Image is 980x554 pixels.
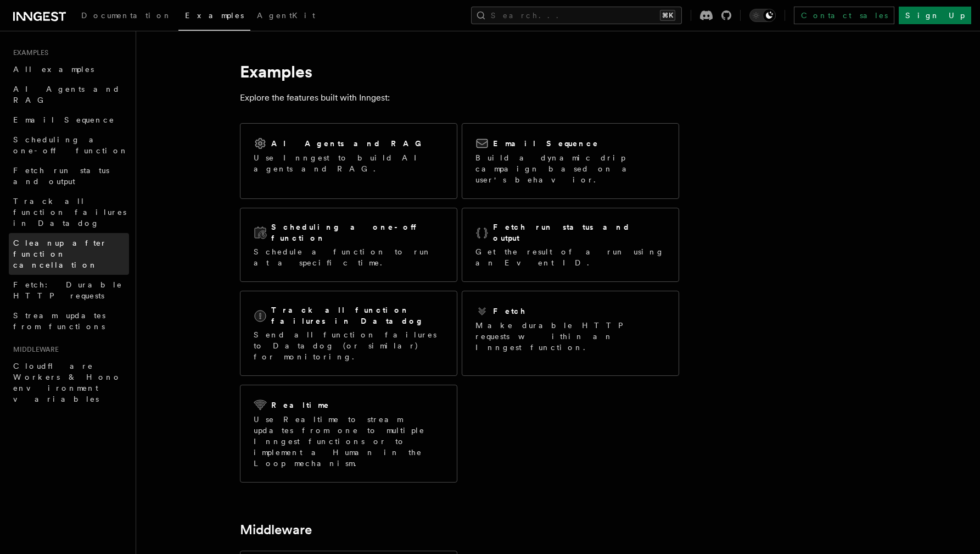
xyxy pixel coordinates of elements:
[271,400,330,411] h2: Realtime
[271,304,444,326] h2: Track all function failures in Datadog
[254,329,444,362] p: Send all function failures to Datadog (or similar) for monitoring.
[475,320,665,353] p: Make durable HTTP requests within an Inngest function.
[257,11,315,20] span: AgentKit
[240,123,457,199] a: AI Agents and RAGUse Inngest to build AI agents and RAG.
[9,345,59,354] span: Middleware
[240,90,679,106] p: Explore the features built with Inngest:
[271,138,427,149] h2: AI Agents and RAG
[9,275,129,306] a: Fetch: Durable HTTP requests
[9,191,129,233] a: Track all function failures in Datadog
[271,221,444,243] h2: Scheduling a one-off function
[254,246,444,268] p: Schedule a function to run at a specific time.
[178,3,250,31] a: Examples
[185,11,244,20] span: Examples
[462,291,679,376] a: FetchMake durable HTTP requests within an Inngest function.
[13,85,120,104] span: AI Agents and RAG
[9,160,129,191] a: Fetch run status and output
[9,130,129,160] a: Scheduling a one-off function
[462,123,679,199] a: Email SequenceBuild a dynamic drip campaign based on a user's behavior.
[75,3,178,30] a: Documentation
[81,11,172,20] span: Documentation
[13,280,122,300] span: Fetch: Durable HTTP requests
[471,7,682,24] button: Search...⌘K
[13,135,128,155] span: Scheduling a one-off function
[13,362,121,403] span: Cloudflare Workers & Hono environment variables
[13,65,94,74] span: All examples
[250,3,322,30] a: AgentKit
[9,48,48,57] span: Examples
[9,233,129,275] a: Cleanup after function cancellation
[240,385,457,483] a: RealtimeUse Realtime to stream updates from one to multiple Inngest functions or to implement a H...
[13,115,115,124] span: Email Sequence
[794,7,894,24] a: Contact sales
[9,306,129,336] a: Stream updates from functions
[240,522,312,538] a: Middleware
[13,311,105,331] span: Stream updates from functions
[475,152,665,185] p: Build a dynamic drip campaign based on a user's behavior.
[9,59,129,79] a: All examples
[254,414,444,469] p: Use Realtime to stream updates from one to multiple Inngest functions or to implement a Human in ...
[493,306,527,317] h2: Fetch
[9,110,129,130] a: Email Sequence
[240,62,679,81] h1: Examples
[475,246,665,268] p: Get the result of a run using an Event ID.
[13,166,109,186] span: Fetch run status and output
[9,79,129,110] a: AI Agents and RAG
[9,356,129,409] a: Cloudflare Workers & Hono environment variables
[493,221,665,243] h2: Fetch run status and output
[493,138,599,149] h2: Email Sequence
[660,10,675,21] kbd: ⌘K
[13,239,107,269] span: Cleanup after function cancellation
[462,208,679,282] a: Fetch run status and outputGet the result of a run using an Event ID.
[240,291,457,376] a: Track all function failures in DatadogSend all function failures to Datadog (or similar) for moni...
[749,9,776,22] button: Toggle dark mode
[13,197,126,228] span: Track all function failures in Datadog
[240,208,457,282] a: Scheduling a one-off functionSchedule a function to run at a specific time.
[254,152,444,174] p: Use Inngest to build AI agents and RAG.
[899,7,971,24] a: Sign Up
